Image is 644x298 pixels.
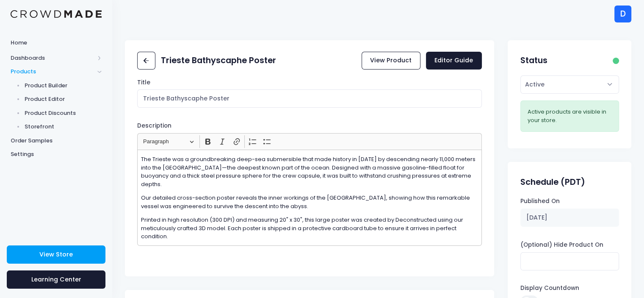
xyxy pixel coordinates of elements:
label: Published On [520,197,560,206]
p: Our detailed cross-section poster reveals the inner workings of the [GEOGRAPHIC_DATA], showing ho... [141,194,478,210]
a: View Product [362,52,420,70]
span: View Store [39,250,73,259]
h2: Schedule (PDT) [520,177,585,187]
label: Description [137,122,171,130]
label: (Optional) Hide Product On [520,241,603,249]
a: Editor Guide [426,52,482,70]
span: Product Editor [25,95,102,103]
label: Title [137,78,150,87]
span: Product Discounts [25,109,102,117]
p: The Trieste was a groundbreaking deep-sea submersible that made history in [DATE] by descending n... [141,155,478,188]
span: Order Samples [11,136,102,145]
a: View Store [7,245,105,264]
button: Paragraph [139,135,198,148]
h2: Status [520,56,547,65]
label: Display Countdown [520,284,579,292]
div: Active products are visible in your store. [528,108,612,124]
a: Learning Center [7,270,105,289]
span: Products [11,67,94,76]
span: Paragraph [143,136,187,147]
div: D [614,6,631,22]
span: Settings [11,150,102,159]
span: Storefront [25,123,102,131]
span: Learning Center [31,275,81,284]
span: Dashboards [11,54,94,62]
img: Logo [11,10,102,18]
div: Editor toolbar [137,133,481,150]
span: Product Builder [25,81,102,90]
h2: Trieste Bathyscaphe Poster [161,56,276,65]
span: Home [11,39,102,47]
p: Printed in high resolution (300 DPI) and measuring 20" x 30", this large poster was created by De... [141,216,478,241]
div: Rich Text Editor, main [137,150,481,246]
